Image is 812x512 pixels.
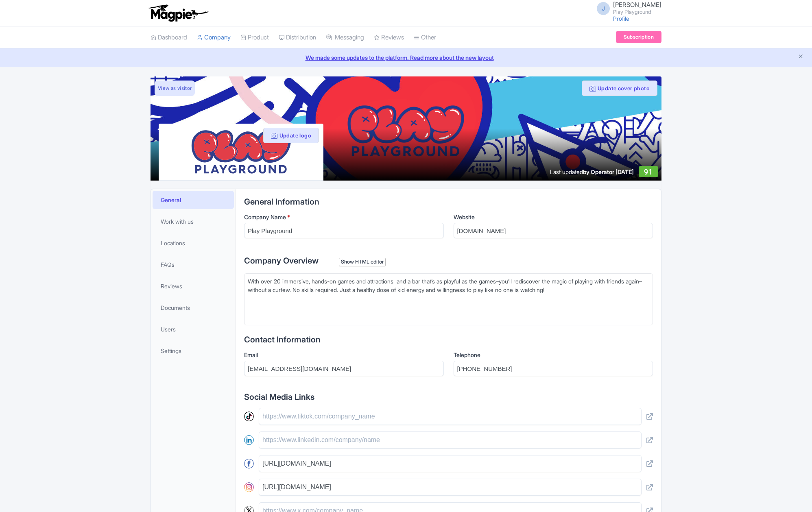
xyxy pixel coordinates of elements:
[454,214,475,220] span: Website
[153,277,234,295] a: Reviews
[161,325,176,333] span: Users
[414,26,436,49] a: Other
[613,1,661,9] span: [PERSON_NAME]
[616,31,661,43] a: Subscription
[613,9,661,15] small: Play Playground
[644,168,653,176] span: 91
[244,482,254,492] img: instagram-round-01-d873700d03cfe9216e9fb2676c2aa726.svg
[240,26,269,49] a: Product
[279,26,316,49] a: Distribution
[326,26,364,49] a: Messaging
[374,26,404,49] a: Reviews
[153,212,234,231] a: Work with us
[454,351,480,358] span: Telephone
[244,335,653,344] h2: Contact Information
[175,130,306,174] img: eadbazcse79ayfazhd1d.svg
[161,346,181,355] span: Settings
[244,256,319,266] span: Company Overview
[244,459,254,468] img: facebook-round-01-50ddc191f871d4ecdbe8252d2011563a.svg
[153,342,234,360] a: Settings
[244,435,254,445] img: linkedin-round-01-4bc9326eb20f8e88ec4be7e8773b84b7.svg
[244,351,258,358] span: Email
[197,26,231,49] a: Company
[161,282,182,290] span: Reviews
[244,197,653,206] h2: General Information
[339,258,386,266] div: Show HTML editor
[613,15,629,22] a: Profile
[248,277,649,303] div: With over 20 immersive, hands-on games and attractions and a bar that’s as playful as the games–y...
[550,168,634,176] div: Last updated
[259,455,642,472] input: https://www.facebook.com/company_name
[146,4,210,22] img: logo-ab69f6fb50320c5b225c76a69d11143b.png
[5,53,807,62] a: We made some updates to the platform. Read more about the new layout
[153,298,234,317] a: Documents
[582,81,657,96] button: Update cover photo
[592,2,661,15] a: J [PERSON_NAME] Play Playground
[161,239,185,247] span: Locations
[259,408,642,425] input: https://www.tiktok.com/company_name
[259,431,642,449] input: https://www.linkedin.com/company/name
[153,320,234,338] a: Users
[153,234,234,252] a: Locations
[161,217,194,226] span: Work with us
[153,191,234,209] a: General
[151,26,187,49] a: Dashboard
[161,260,175,269] span: FAQs
[161,196,181,204] span: General
[153,255,234,274] a: FAQs
[155,81,195,96] a: View as visitor
[244,214,286,220] span: Company Name
[263,128,319,143] button: Update logo
[798,52,804,62] button: Close announcement
[244,412,254,421] img: tiktok-round-01-ca200c7ba8d03f2cade56905edf8567d.svg
[244,392,653,401] h2: Social Media Links
[583,168,634,175] span: by Operator [DATE]
[161,303,190,312] span: Documents
[597,2,610,15] span: J
[259,479,642,496] input: https://www.instagram.com/company_name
